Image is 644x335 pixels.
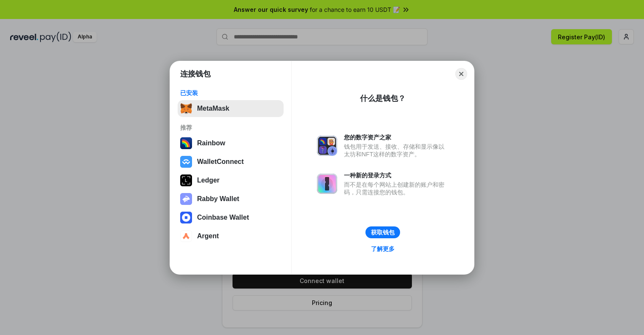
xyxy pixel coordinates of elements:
div: 获取钱包 [371,229,395,236]
button: WalletConnect [178,153,284,170]
button: MetaMask [178,100,284,117]
button: Ledger [178,172,284,189]
img: svg+xml,%3Csvg%20xmlns%3D%22http%3A%2F%2Fwww.w3.org%2F2000%2Fsvg%22%20width%3D%2228%22%20height%3... [180,174,192,186]
button: Close [455,68,467,80]
div: Argent [197,232,219,240]
img: svg+xml,%3Csvg%20xmlns%3D%22http%3A%2F%2Fwww.w3.org%2F2000%2Fsvg%22%20fill%3D%22none%22%20viewBox... [180,193,192,205]
div: 一种新的登录方式 [344,172,449,179]
img: svg+xml,%3Csvg%20fill%3D%22none%22%20height%3D%2233%22%20viewBox%3D%220%200%2035%2033%22%20width%... [180,103,192,114]
div: WalletConnect [197,158,244,166]
h1: 连接钱包 [180,69,211,79]
button: 获取钱包 [365,226,400,238]
div: Rabby Wallet [197,195,239,203]
button: Rainbow [178,135,284,152]
div: Ledger [197,177,219,184]
img: svg+xml,%3Csvg%20xmlns%3D%22http%3A%2F%2Fwww.w3.org%2F2000%2Fsvg%22%20fill%3D%22none%22%20viewBox... [317,136,337,156]
div: 而不是在每个网站上创建新的账户和密码，只需连接您的钱包。 [344,181,449,196]
div: 钱包用于发送、接收、存储和显示像以太坊和NFT这样的数字资产。 [344,143,449,158]
button: Rabby Wallet [178,191,284,207]
img: svg+xml,%3Csvg%20width%3D%2228%22%20height%3D%2228%22%20viewBox%3D%220%200%2028%2028%22%20fill%3D... [180,156,192,168]
div: 您的数字资产之家 [344,133,449,141]
div: 推荐 [180,124,281,131]
a: 了解更多 [366,243,400,254]
div: Coinbase Wallet [197,214,249,221]
div: MetaMask [197,105,229,112]
div: 已安装 [180,89,281,97]
div: 了解更多 [371,245,395,253]
img: svg+xml,%3Csvg%20xmlns%3D%22http%3A%2F%2Fwww.w3.org%2F2000%2Fsvg%22%20fill%3D%22none%22%20viewBox... [317,174,337,194]
img: svg+xml,%3Csvg%20width%3D%2228%22%20height%3D%2228%22%20viewBox%3D%220%200%2028%2028%22%20fill%3D... [180,230,192,242]
button: Argent [178,228,284,245]
img: svg+xml,%3Csvg%20width%3D%2228%22%20height%3D%2228%22%20viewBox%3D%220%200%2028%2028%22%20fill%3D... [180,212,192,223]
button: Coinbase Wallet [178,209,284,226]
img: svg+xml,%3Csvg%20width%3D%22120%22%20height%3D%22120%22%20viewBox%3D%220%200%20120%20120%22%20fil... [180,137,192,149]
div: 什么是钱包？ [360,93,406,103]
div: Rainbow [197,139,225,147]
